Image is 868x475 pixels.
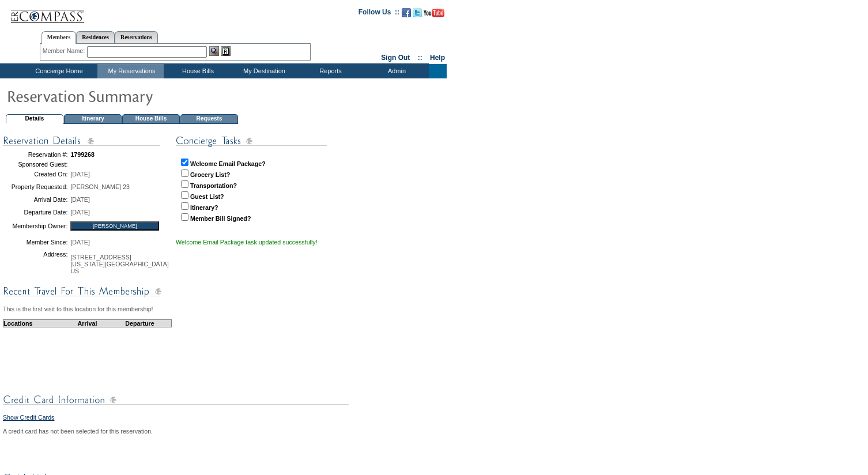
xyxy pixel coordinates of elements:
[3,206,67,218] td: Departure Date:
[108,319,172,327] td: Departure
[70,209,90,216] span: [DATE]
[41,31,77,44] a: Members
[3,168,67,180] td: Created On:
[3,161,67,168] td: Sponsored Guest:
[180,114,238,124] td: Requests
[3,284,161,299] img: subTtlConRecTravel.gif
[3,306,153,312] span: This is the first visit to this location for this membership!
[97,64,164,78] td: My Reservations
[43,46,87,56] div: Member Name:
[413,8,422,17] img: Follow us on Twitter
[70,183,129,190] span: [PERSON_NAME] 23
[3,148,67,161] td: Reservation #:
[424,12,444,18] a: Subscribe to our YouTube Channel
[296,64,363,78] td: Reports
[190,193,224,200] strong: Guest List?
[164,64,230,78] td: House Bills
[3,414,54,421] a: Show Credit Cards
[418,54,422,62] span: ::
[430,54,445,62] a: Help
[3,393,349,407] img: subTtlCreditCard.gif
[3,134,161,148] img: subTtlConResDetails.gif
[230,64,296,78] td: My Destination
[190,182,237,189] strong: Transportation?
[190,171,230,178] strong: Grocery List?
[76,31,115,43] a: Residences
[70,254,168,274] span: [STREET_ADDRESS] [US_STATE][GEOGRAPHIC_DATA] US
[3,180,67,193] td: Property Requested:
[381,54,410,62] a: Sign Out
[176,134,327,148] img: subTtlConTasks.gif
[402,12,411,18] a: Become our fan on Facebook
[6,84,237,107] img: pgTtlResSummary.gif
[70,196,90,203] span: [DATE]
[70,239,90,246] span: [DATE]
[402,8,411,17] img: Become our fan on Facebook
[3,193,67,206] td: Arrival Date:
[64,114,122,124] td: Itinerary
[358,7,399,21] td: Follow Us ::
[176,239,353,246] div: Welcome Email Package task updated successfully!
[66,319,108,327] td: Arrival
[3,234,67,251] td: Member Since:
[237,160,266,167] strong: Package?
[190,204,218,211] strong: Itinerary?
[70,171,90,178] span: [DATE]
[424,9,444,17] img: Subscribe to our YouTube Channel
[6,114,63,124] td: Details
[122,114,180,124] td: House Bills
[363,64,429,78] td: Admin
[190,160,235,167] strong: Welcome Email
[190,215,251,222] strong: Member Bill Signed?
[70,221,159,231] input: [PERSON_NAME]
[3,319,67,327] td: Locations
[413,12,422,18] a: Follow us on Twitter
[209,46,219,56] img: View
[70,151,95,158] span: 1799268
[3,428,353,435] div: A credit card has not been selected for this reservation.
[115,31,158,43] a: Reservations
[3,218,67,234] td: Membership Owner:
[3,251,67,277] td: Address:
[18,64,97,78] td: Concierge Home
[221,46,231,56] img: Reservations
